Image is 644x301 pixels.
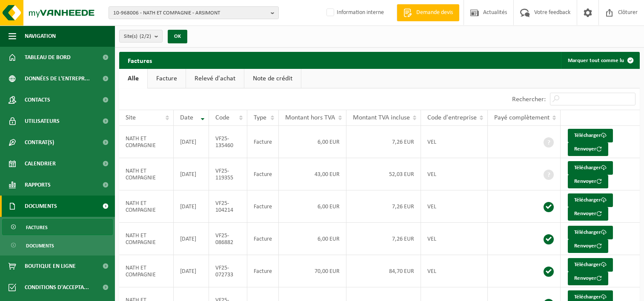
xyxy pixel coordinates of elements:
[279,255,346,287] td: 70,00 EUR
[279,190,346,223] td: 6,00 EUR
[119,255,174,287] td: NATH ET COMPAGNIE
[174,190,209,223] td: [DATE]
[279,223,346,255] td: 6,00 EUR
[209,158,247,190] td: VF25-119355
[119,158,174,190] td: NATH ET COMPAGNIE
[247,126,279,158] td: Facture
[148,69,186,88] a: Facture
[25,277,89,298] span: Conditions d'accepta...
[421,223,488,255] td: VEL
[126,114,136,121] span: Site
[109,6,279,19] button: 10-968006 - NATH ET COMPAGNIE - ARSIMONT
[168,30,187,43] button: OK
[346,126,421,158] td: 7,26 EUR
[568,239,608,253] button: Renvoyer
[2,219,113,235] a: Factures
[25,174,51,196] span: Rapports
[568,193,613,207] a: Télécharger
[279,158,346,190] td: 43,00 EUR
[25,47,71,68] span: Tableau de bord
[568,129,613,142] a: Télécharger
[119,30,163,43] button: Site(s)(2/2)
[25,68,90,89] span: Données de l'entrepr...
[247,190,279,223] td: Facture
[247,255,279,287] td: Facture
[119,52,160,68] h2: Factures
[325,6,384,19] label: Information interne
[209,190,247,223] td: VF25-104214
[254,114,266,121] span: Type
[244,69,301,88] a: Note de crédit
[209,126,247,158] td: VF25-135460
[568,175,608,188] button: Renvoyer
[279,126,346,158] td: 6,00 EUR
[25,132,54,153] span: Contrat(s)
[346,223,421,255] td: 7,26 EUR
[25,89,50,111] span: Contacts
[568,272,608,285] button: Renvoyer
[25,153,56,174] span: Calendrier
[285,114,335,121] span: Montant hors TVA
[568,142,608,156] button: Renvoyer
[421,126,488,158] td: VEL
[421,255,488,287] td: VEL
[568,207,608,221] button: Renvoyer
[568,226,613,239] a: Télécharger
[113,7,267,20] span: 10-968006 - NATH ET COMPAGNIE - ARSIMONT
[494,114,550,121] span: Payé complètement
[561,52,639,69] button: Marquer tout comme lu
[25,256,76,277] span: Boutique en ligne
[119,69,147,88] a: Alle
[26,238,54,254] span: Documents
[414,9,455,17] span: Demande devis
[2,237,113,253] a: Documents
[247,223,279,255] td: Facture
[174,223,209,255] td: [DATE]
[174,126,209,158] td: [DATE]
[25,26,56,47] span: Navigation
[119,190,174,223] td: NATH ET COMPAGNIE
[124,30,151,43] span: Site(s)
[180,114,193,121] span: Date
[215,114,229,121] span: Code
[174,255,209,287] td: [DATE]
[568,258,613,272] a: Télécharger
[568,161,613,175] a: Télécharger
[397,4,459,21] a: Demande devis
[26,219,48,236] span: Factures
[421,190,488,223] td: VEL
[119,126,174,158] td: NATH ET COMPAGNIE
[186,69,244,88] a: Relevé d'achat
[346,158,421,190] td: 52,03 EUR
[421,158,488,190] td: VEL
[174,158,209,190] td: [DATE]
[512,96,546,103] label: Rechercher:
[427,114,477,121] span: Code d'entreprise
[25,111,60,132] span: Utilisateurs
[346,190,421,223] td: 7,26 EUR
[346,255,421,287] td: 84,70 EUR
[119,223,174,255] td: NATH ET COMPAGNIE
[25,196,57,217] span: Documents
[353,114,410,121] span: Montant TVA incluse
[247,158,279,190] td: Facture
[140,34,151,39] count: (2/2)
[209,223,247,255] td: VF25-086882
[209,255,247,287] td: VF25-072733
